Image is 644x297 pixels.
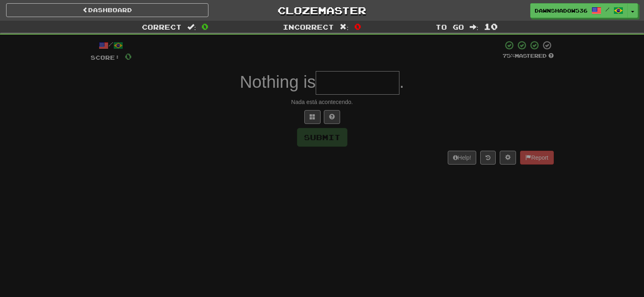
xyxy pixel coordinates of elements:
a: Clozemaster [221,3,423,17]
span: : [470,24,479,30]
button: Report [520,151,553,165]
span: 0 [125,51,132,61]
div: Mastered [503,52,554,60]
span: / [605,7,609,12]
span: Nothing is [240,72,316,91]
button: Submit [297,128,347,147]
span: 0 [354,22,361,31]
div: Nada está acontecendo. [91,98,554,106]
span: Score: [91,54,120,61]
a: Dashboard [6,3,208,17]
span: : [340,24,349,30]
button: Round history (alt+y) [480,151,496,165]
span: Correct [142,23,182,31]
span: To go [436,23,464,31]
div: / [91,40,132,50]
span: 0 [202,22,208,31]
button: Switch sentence to multiple choice alt+p [304,110,321,124]
button: Single letter hint - you only get 1 per sentence and score half the points! alt+h [324,110,340,124]
span: DawnShadow536 [535,7,588,14]
a: DawnShadow536 / [530,3,628,18]
span: . [399,72,404,91]
span: 75 % [503,52,515,59]
span: : [187,24,196,30]
span: 10 [484,22,498,31]
span: Incorrect [283,23,334,31]
button: Help! [448,151,477,165]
